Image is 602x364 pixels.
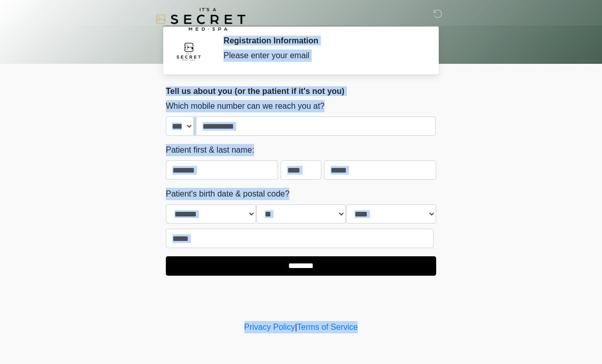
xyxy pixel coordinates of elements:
img: Agent Avatar [173,36,204,66]
a: Terms of Service [297,323,358,331]
h2: Registration Information [223,36,421,45]
img: It's A Secret Med Spa Logo [156,8,245,31]
a: | [295,323,297,331]
label: Patient's birth date & postal code? [166,188,289,200]
a: Privacy Policy [244,323,295,331]
label: Which mobile number can we reach you at? [166,100,324,112]
label: Patient first & last name: [166,144,254,156]
h2: Tell us about you (or the patient if it's not you) [166,86,436,96]
div: Please enter your email [223,50,421,62]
